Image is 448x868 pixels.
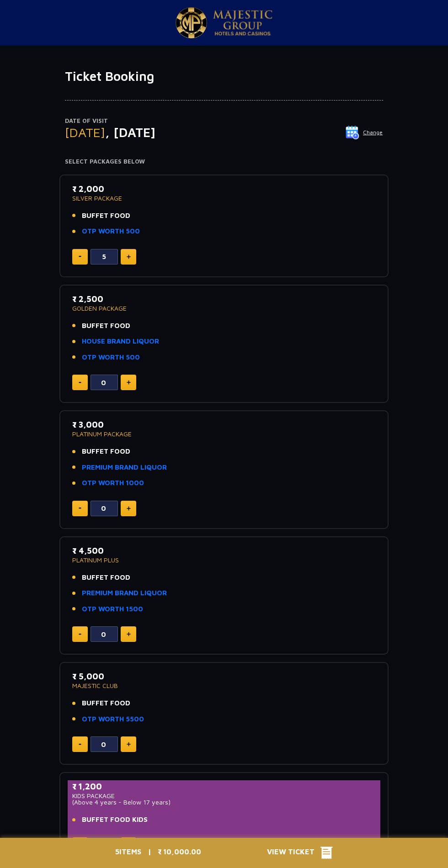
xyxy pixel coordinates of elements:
a: OTP WORTH 500 [82,226,140,237]
img: minus [79,634,81,635]
p: GOLDEN PACKAGE [72,305,376,312]
span: BUFFET FOOD [82,446,130,457]
span: View Ticket [267,846,320,860]
p: KIDS PACKAGE [72,793,376,799]
a: PREMIUM BRAND LIQUOR [82,588,167,598]
img: Majestic Pride [213,10,272,36]
span: BUFFET FOOD [82,211,130,221]
p: ₹ 4,500 [72,545,376,557]
a: HOUSE BRAND LIQUOR [82,336,159,347]
span: BUFFET FOOD KIDS [82,815,148,825]
a: OTP WORTH 5500 [82,714,144,725]
p: PLATINUM PACKAGE [72,431,376,437]
span: BUFFET FOOD [82,572,130,583]
p: ₹ 2,000 [72,183,376,195]
span: [DATE] [65,125,105,140]
p: ₹ 3,000 [72,418,376,431]
img: minus [79,256,81,257]
span: BUFFET FOOD [82,698,130,709]
p: Date of Visit [65,116,383,126]
p: | [141,846,158,860]
img: minus [79,508,81,509]
p: ₹ 2,500 [72,293,376,305]
img: Majestic Pride [176,7,207,38]
p: PLATINUM PLUS [72,557,376,563]
img: minus [79,744,81,745]
p: (Above 4 years - Below 17 years) [72,799,376,805]
img: plus [127,380,131,385]
h4: Select Packages Below [65,158,383,165]
p: MAJESTIC CLUB [72,683,376,689]
button: Change [345,125,383,140]
p: ₹ 5,000 [72,670,376,683]
a: OTP WORTH 500 [82,352,140,363]
span: BUFFET FOOD [82,321,130,331]
img: plus [127,506,131,511]
p: SILVER PACKAGE [72,195,376,201]
a: OTP WORTH 1000 [82,478,144,488]
img: minus [79,382,81,383]
img: plus [127,742,131,746]
span: ₹ 10,000.00 [158,847,201,856]
p: ITEMS [115,846,141,860]
span: 5 [115,847,119,856]
img: plus [127,254,131,259]
p: ₹ 1,200 [72,780,376,793]
span: , [DATE] [105,125,155,140]
a: PREMIUM BRAND LIQUOR [82,462,167,473]
img: plus [127,632,131,636]
h1: Ticket Booking [65,69,383,84]
button: View Ticket [267,846,333,860]
a: OTP WORTH 1500 [82,604,143,614]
